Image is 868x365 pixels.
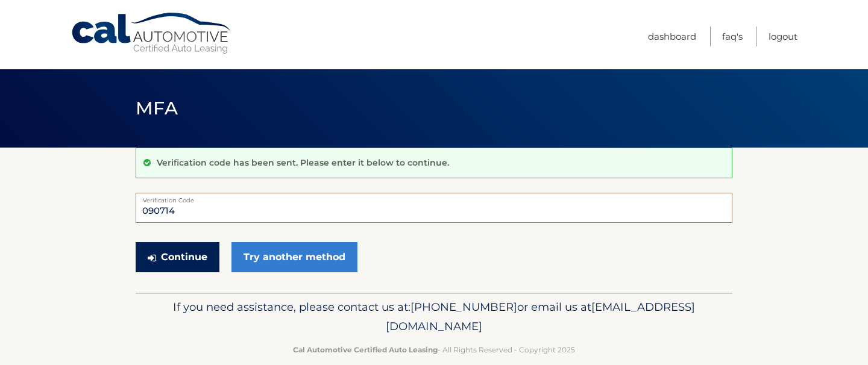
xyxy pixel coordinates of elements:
strong: Cal Automotive Certified Auto Leasing [293,345,438,354]
a: Logout [769,27,797,46]
span: MFA [136,97,178,119]
a: FAQ's [722,27,743,46]
a: Cal Automotive [71,12,233,55]
button: Continue [136,242,219,272]
input: Verification Code [136,193,732,223]
p: Verification code has been sent. Please enter it below to continue. [157,157,449,168]
a: Try another method [231,242,357,272]
p: - All Rights Reserved - Copyright 2025 [143,343,725,356]
span: [PHONE_NUMBER] [410,300,517,314]
p: If you need assistance, please contact us at: or email us at [143,298,725,336]
a: Dashboard [648,27,696,46]
label: Verification Code [136,193,732,202]
span: [EMAIL_ADDRESS][DOMAIN_NAME] [386,300,695,333]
